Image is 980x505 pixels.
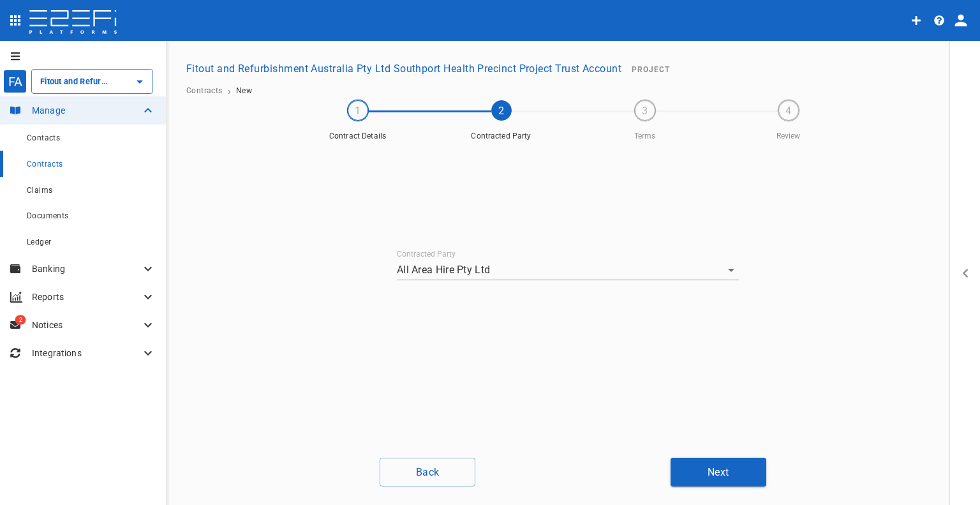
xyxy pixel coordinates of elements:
[37,75,112,88] input: Fitout and Refurbishment Australia Pty Ltd Southport Health Precinct Project Trust Account
[722,261,740,279] button: Open
[236,86,252,95] a: New
[32,290,140,303] p: Reports
[3,70,27,93] div: FA
[326,131,390,142] span: Contract Details
[380,458,475,486] button: Back
[27,237,51,246] span: Ledger
[27,211,69,220] span: Documents
[131,73,149,91] button: Open
[27,186,52,195] span: Claims
[186,86,960,95] nav: breadcrumb
[181,56,627,81] button: Fitout and Refurbishment Australia Pty Ltd Southport Health Precinct Project Trust Account
[27,133,60,142] span: Contacts
[397,248,456,259] label: Contracted Party
[32,262,140,275] p: Banking
[470,131,533,142] span: Contracted Party
[32,104,140,117] p: Manage
[27,160,63,169] span: Contracts
[632,65,670,74] span: Project
[15,315,26,325] span: 2
[757,131,820,142] span: Review
[671,458,766,486] button: Next
[186,86,223,95] a: Contracts
[32,347,140,359] p: Integrations
[228,89,231,93] li: ›
[613,131,677,142] span: Terms
[32,319,140,331] p: Notices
